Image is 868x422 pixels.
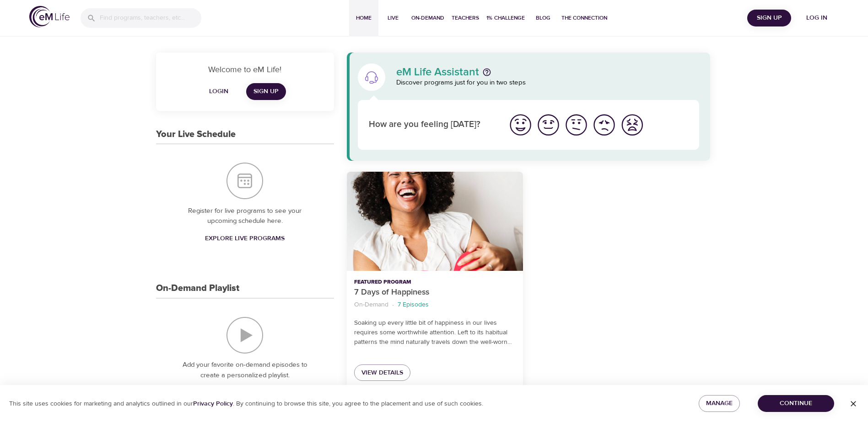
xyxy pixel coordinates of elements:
[398,300,429,310] p: 7 Episodes
[226,163,263,199] img: Your Live Schedule
[396,67,479,78] p: eM Life Assistant
[392,299,394,311] li: ·
[452,13,479,23] span: Teachers
[396,78,700,88] p: Discover programs just for you in two steps
[364,70,379,84] img: eM Life Assistant
[508,112,533,137] img: great
[798,12,835,24] span: Log in
[347,172,523,271] button: 7 Days of Happiness
[29,6,70,27] img: logo
[590,111,618,139] button: I'm feeling bad
[369,118,496,132] p: How are you feeling [DATE]?
[354,299,516,311] nav: breadcrumb
[564,112,589,137] img: ok
[208,86,230,97] span: Login
[618,111,646,139] button: I'm feeling worst
[189,384,301,401] a: Explore On-Demand Programs
[174,206,316,227] p: Register for live programs to see your upcoming schedule here.
[532,13,554,23] span: Blog
[354,278,516,286] p: Featured Program
[201,230,288,247] a: Explore Live Programs
[253,86,279,97] span: Sign Up
[354,364,410,381] a: View Details
[226,317,263,353] img: On-Demand Playlist
[534,111,562,139] button: I'm feeling good
[507,111,534,139] button: I'm feeling great
[167,63,323,76] p: Welcome to eM Life!
[751,12,787,24] span: Sign Up
[205,233,285,244] span: Explore Live Programs
[204,83,233,100] button: Login
[354,300,388,310] p: On-Demand
[486,13,525,23] span: 1% Challenge
[354,286,516,299] p: 7 Days of Happiness
[193,400,233,408] a: Privacy Policy
[758,395,834,412] button: Continue
[246,83,286,100] a: Sign Up
[795,10,839,26] button: Log in
[747,10,791,26] button: Sign Up
[156,283,239,294] h3: On-Demand Playlist
[765,398,827,409] span: Continue
[536,112,561,137] img: good
[353,13,375,23] span: Home
[156,129,236,140] h3: Your Live Schedule
[620,112,645,137] img: worst
[174,360,316,380] p: Add your favorite on-demand episodes to create a personalized playlist.
[100,8,201,28] input: Find programs, teachers, etc...
[562,111,590,139] button: I'm feeling ok
[361,367,403,379] span: View Details
[411,13,444,23] span: On-Demand
[354,318,516,347] p: Soaking up every little bit of happiness in our lives requires some worthwhile attention. Left to...
[561,13,607,23] span: The Connection
[592,112,617,137] img: bad
[706,398,733,409] span: Manage
[699,395,740,412] button: Manage
[382,13,404,23] span: Live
